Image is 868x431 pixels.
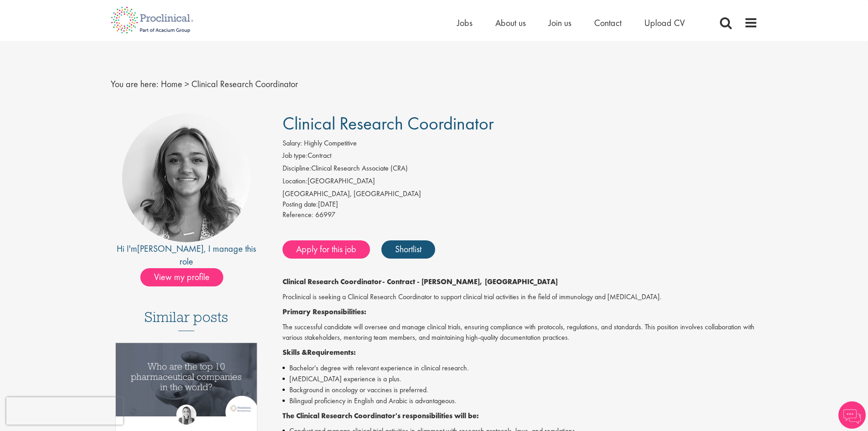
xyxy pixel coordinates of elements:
a: Contact [594,17,621,29]
span: Highly Competitive [304,138,357,148]
label: Reference: [282,210,313,220]
strong: - Contract - [PERSON_NAME], [GEOGRAPHIC_DATA] [382,277,558,286]
li: Clinical Research Associate (CRA) [282,163,758,176]
div: Hi I'm , I manage this role [111,242,262,268]
span: Clinical Research Coordinator [191,78,298,90]
label: Job type: [282,151,308,161]
div: [DATE] [282,199,758,210]
strong: Clinical Research Coordinator [282,277,382,286]
a: [PERSON_NAME] [137,243,204,254]
strong: Requirements: [307,348,356,357]
p: The successful candidate will oversee and manage clinical trials, ensuring compliance with protoc... [282,322,758,343]
li: Background in oncology or vaccines is preferred. [282,384,758,395]
strong: Primary Responsibilities: [282,307,366,317]
a: View my profile [140,270,232,282]
span: View my profile [140,268,223,286]
span: > [185,78,189,90]
img: imeage of recruiter Jackie Cerchio [122,114,251,242]
img: Chatbot [838,401,866,429]
a: Upload CV [644,17,685,29]
label: Salary: [282,138,302,149]
span: Posting date: [282,199,318,209]
span: 66997 [315,210,335,219]
li: Bachelor's degree with relevant experience in clinical research. [282,363,758,374]
a: Link to a post [116,343,257,424]
li: Contract [282,151,758,163]
li: [GEOGRAPHIC_DATA] [282,176,758,189]
div: [GEOGRAPHIC_DATA], [GEOGRAPHIC_DATA] [282,189,758,199]
a: About us [495,17,526,29]
li: [MEDICAL_DATA] experience is a plus. [282,374,758,384]
label: Discipline: [282,163,311,174]
img: Top 10 pharmaceutical companies in the world 2025 [116,343,257,416]
a: Shortlist [381,240,435,259]
a: Apply for this job [282,240,370,259]
iframe: reCAPTCHA [6,397,123,425]
a: Join us [549,17,571,29]
img: Hannah Burke [176,405,196,425]
label: Location: [282,176,308,187]
strong: The Clinical Research Coordinator's responsibilities will be: [282,411,479,421]
a: breadcrumb link [161,78,182,90]
strong: Skills & [282,348,307,357]
span: You are here: [111,78,159,90]
p: Proclinical is seeking a Clinical Research Coordinator to support clinical trial activities in th... [282,292,758,302]
li: Bilingual proficiency in English and Arabic is advantageous. [282,395,758,406]
h3: Similar posts [144,309,228,331]
a: Jobs [457,17,473,29]
span: Clinical Research Coordinator [282,112,494,135]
